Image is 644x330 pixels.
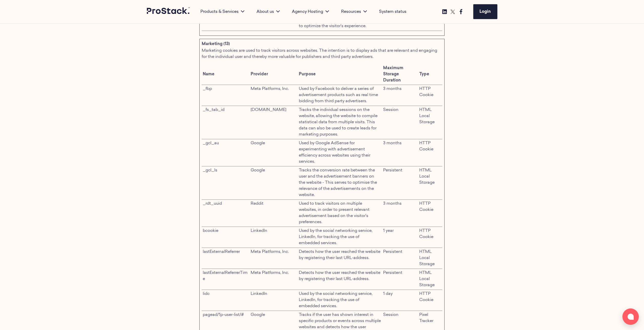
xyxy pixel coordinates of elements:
td: _gcl_ls [202,167,250,200]
td: HTTP Cookie [418,200,442,227]
td: Used by Facebook to deliver a series of advertisement products such as real time bidding from thi... [298,85,382,106]
a: Meta Platforms, Inc. [251,271,289,275]
td: Persistent [382,248,418,269]
th: Type [418,64,442,85]
a: Google [251,141,265,146]
th: Provider [250,64,298,85]
button: Open chat window [622,308,639,325]
td: 3 months [382,85,418,106]
td: Detects how the user reached the website by registering their last URL-address. [298,269,382,290]
a: System status [379,9,407,15]
a: LinkedIn [251,292,268,296]
a: LinkedIn [251,229,268,233]
td: HTTP Cookie [418,227,442,248]
td: 3 months [382,200,418,227]
a: Login [473,4,497,19]
td: 1 day [382,290,418,311]
td: HTML Local Storage [418,269,442,290]
td: Detects how the user reached the website by registering their last URL-address. [298,248,382,269]
td: Used by Google AdSense for experimenting with advertisement efficiency across websites using thei... [298,139,382,167]
p: Marketing cookies are used to track visitors across websites. The intention is to display ads tha... [202,48,443,60]
td: HTTP Cookie [418,290,442,311]
td: HTTP Cookie [418,139,442,167]
td: HTML Local Storage [418,248,442,269]
td: Used by the social networking service, LinkedIn, for tracking the use of embedded services. [298,290,382,311]
td: Used by the social networking service, LinkedIn, for tracking the use of embedded services. [298,227,382,248]
a: Meta Platforms, Inc. [251,250,289,254]
div: Agency Hosting [286,9,335,15]
td: HTML Local Storage [418,167,442,200]
span: Login [480,10,491,14]
td: Session [382,106,418,139]
td: Used to track visitors on multiple websites, in order to present relevant advertisement based on ... [298,200,382,227]
th: Purpose [298,64,382,85]
td: _gcl_au [202,139,250,167]
th: Maximum Storage Duration [382,64,418,85]
p: Marketing (13) [202,41,443,47]
td: 3 months [382,139,418,167]
td: Tracks the conversion rate between the user and the advertisement banners on the website - This s... [298,167,382,200]
a: Prostack logo [147,7,190,16]
td: HTTP Cookie [418,85,442,106]
td: [DOMAIN_NAME] [250,106,298,139]
a: Meta Platforms, Inc. [251,87,289,91]
div: Resources [335,9,373,15]
td: _rdt_uuid [202,200,250,227]
td: _fs_tab_id [202,106,250,139]
td: bcookie [202,227,250,248]
td: _fbp [202,85,250,106]
td: Persistent [382,167,418,200]
a: Reddit [251,202,264,206]
td: lastExternalReferrerTime [202,269,250,290]
td: Persistent [382,269,418,290]
td: Tracks the individual sessions on the website, allowing the website to compile statistical data f... [298,106,382,139]
div: About us [251,9,286,15]
td: 1 year [382,227,418,248]
div: Products & Services [195,9,251,15]
td: lastExternalReferrer [202,248,250,269]
th: Name [202,64,250,85]
td: HTML Local Storage [418,106,442,139]
td: lidc [202,290,250,311]
a: Google [251,169,265,173]
a: Google [251,313,265,317]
